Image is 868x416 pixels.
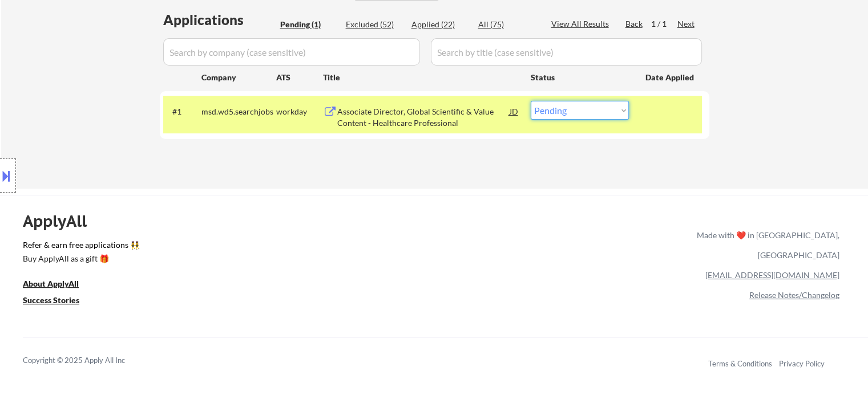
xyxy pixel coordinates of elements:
div: msd.wd5.searchjobs [201,106,276,117]
div: Next [677,18,696,30]
u: Success Stories [23,295,79,305]
a: Release Notes/Changelog [749,290,839,300]
div: workday [276,106,323,117]
a: Privacy Policy [779,359,825,368]
div: 1 / 1 [651,18,677,30]
a: Refer & earn free applications 👯‍♀️ [23,241,458,253]
div: Copyright © 2025 Apply All Inc [23,355,154,366]
input: Search by company (case sensitive) [163,38,420,66]
div: Applications [163,13,276,27]
div: View All Results [551,18,612,30]
div: JD [508,101,520,121]
input: Search by title (case sensitive) [431,38,702,66]
a: Success Stories [23,295,95,309]
div: Title [323,72,520,83]
u: About ApplyAll [23,279,79,288]
div: Excluded (52) [346,19,403,30]
div: All (75) [478,19,535,30]
div: Date Applied [645,72,696,83]
div: ATS [276,72,323,83]
div: Back [625,18,644,30]
a: [EMAIL_ADDRESS][DOMAIN_NAME] [705,270,839,280]
a: About ApplyAll [23,278,95,292]
div: Made with ❤️ in [GEOGRAPHIC_DATA], [GEOGRAPHIC_DATA] [692,225,839,265]
div: Applied (22) [411,19,469,30]
div: Pending (1) [280,19,337,30]
div: Associate Director, Global Scientific & Value Content - Healthcare Professional [337,106,510,128]
a: Terms & Conditions [708,359,772,368]
div: Status [531,67,629,87]
div: Company [201,72,276,83]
